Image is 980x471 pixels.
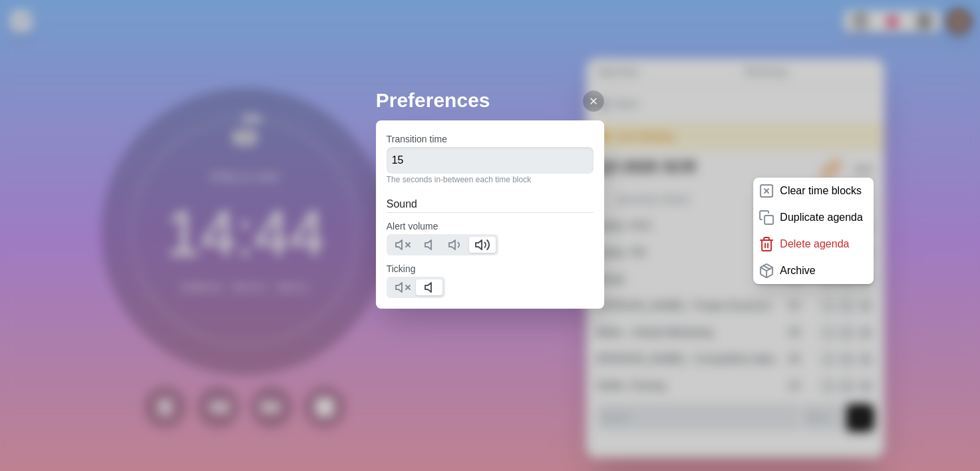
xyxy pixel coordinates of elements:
p: Clear time blocks [780,183,862,199]
label: Transition time [387,134,447,144]
p: Archive [780,263,815,279]
p: Delete agenda [780,236,849,252]
label: Ticking [387,263,416,274]
h2: Preferences [376,85,605,115]
p: Duplicate agenda [780,210,863,226]
h2: Sound [387,196,594,212]
p: The seconds in-between each time block [387,174,594,186]
label: Alert volume [387,221,438,232]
